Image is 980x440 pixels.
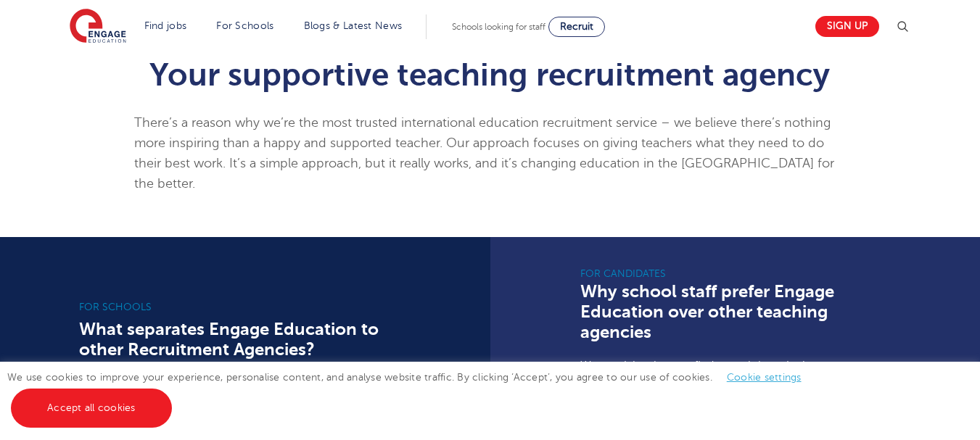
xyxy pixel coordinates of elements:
a: Sign up [815,16,879,37]
h3: Why school staff prefer Engage Education over other teaching agencies [580,281,901,342]
a: Cookie settings [727,372,802,383]
h6: For schools [79,300,400,315]
img: Engage Education [70,9,126,45]
span: We use cookies to improve your experience, personalise content, and analyse website traffic. By c... [7,372,816,413]
a: Recruit [548,17,605,37]
a: Accept all cookies [11,389,172,428]
span: Recruit [560,21,593,32]
span: There’s a reason why we’re the most trusted international education recruitment service – we beli... [134,115,834,191]
h3: What separates Engage Education to other Recruitment Agencies? [79,319,400,360]
span: Schools looking for staff [452,22,545,32]
a: Blogs & Latest News [304,20,403,31]
h6: For Candidates [580,267,901,281]
h1: Your supportive teaching recruitment agency [134,59,846,91]
a: Find jobs [144,20,187,31]
a: For Schools [216,20,273,31]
